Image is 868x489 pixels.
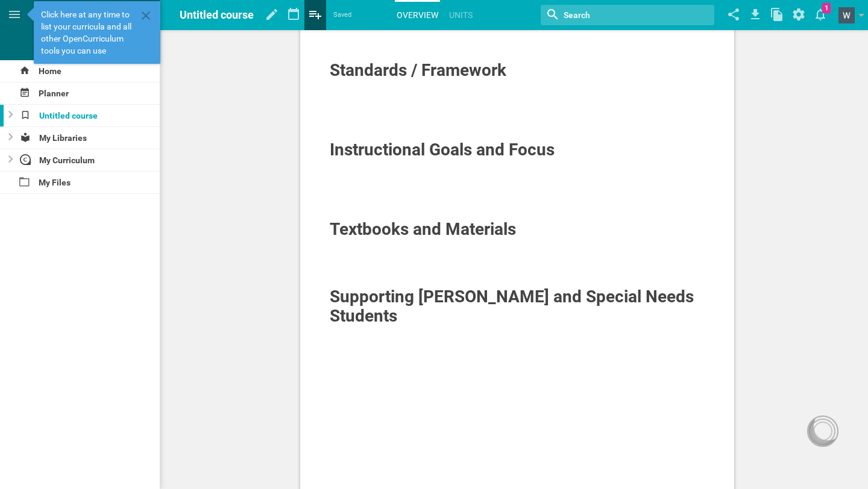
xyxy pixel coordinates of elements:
[180,8,254,21] span: Untitled course
[41,8,136,57] span: Click here at any time to list your curricula and all other OpenCurriculum tools you can use
[16,149,160,171] div: My Curriculum
[447,2,474,28] a: Units
[562,7,666,23] input: Search
[330,60,506,80] span: Standards / Framework
[330,140,555,160] span: Instructional Goals and Focus
[333,9,351,21] span: Saved
[330,219,516,239] span: Textbooks and Materials
[16,105,160,126] div: Untitled course
[16,127,160,149] div: My Libraries
[330,287,698,326] span: Supporting [PERSON_NAME] and Special Needs Students
[395,2,440,28] a: Overview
